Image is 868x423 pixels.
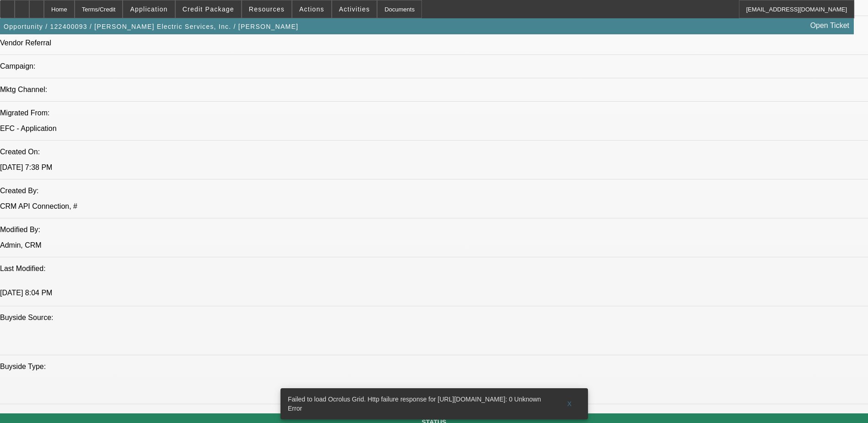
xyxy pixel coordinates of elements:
[292,0,331,18] button: Actions
[299,5,324,13] span: Actions
[339,5,370,13] span: Activities
[332,0,377,18] button: Activities
[280,388,555,419] div: Failed to load Ocrolus Grid. Http failure response for [URL][DOMAIN_NAME]: 0 Unknown Error
[4,23,298,30] span: Opportunity / 122400093 / [PERSON_NAME] Electric Services, Inc. / [PERSON_NAME]
[555,396,584,412] button: X
[807,18,853,33] a: Open Ticket
[242,0,291,18] button: Resources
[567,400,572,407] span: X
[130,5,167,13] span: Application
[183,5,234,13] span: Credit Package
[176,0,241,18] button: Credit Package
[249,5,285,13] span: Resources
[123,0,174,18] button: Application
